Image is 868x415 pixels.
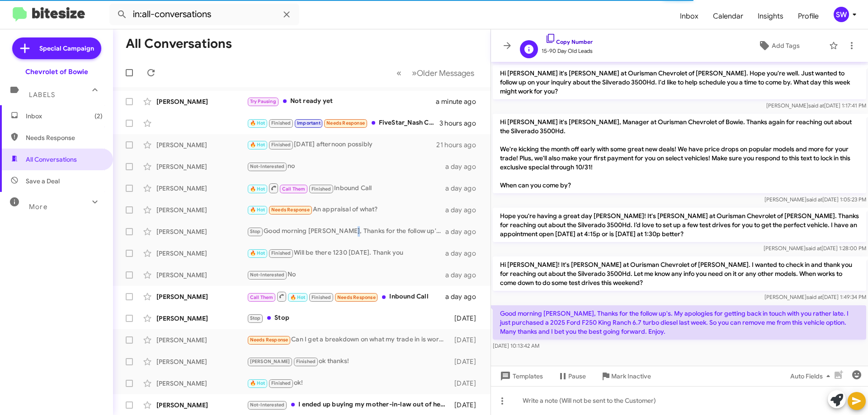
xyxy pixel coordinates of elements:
span: Try Pausing [250,98,276,104]
span: said at [808,102,824,109]
button: Auto Fields [783,368,841,384]
div: [PERSON_NAME] [156,357,247,366]
div: ok thanks! [247,356,450,367]
span: Finished [271,120,291,126]
button: SW [826,7,858,22]
span: [DATE] 10:13:42 AM [493,342,539,349]
input: Search [109,4,299,25]
span: Stop [250,315,261,321]
span: (2) [94,112,103,121]
div: SW [834,7,849,22]
div: [DATE] [450,314,483,323]
span: Needs Response [326,120,365,126]
span: Inbox [26,112,103,121]
span: [PERSON_NAME] [DATE] 1:05:23 PM [764,196,866,203]
span: 🔥 Hot [250,186,265,192]
p: Hi [PERSON_NAME]! It's [PERSON_NAME] at Ourisman Chevrolet of [PERSON_NAME]. I wanted to check in... [493,256,866,291]
div: No [247,270,445,280]
span: said at [806,245,821,252]
span: said at [807,196,822,203]
span: Calendar [706,3,750,29]
div: ok! [247,378,450,388]
span: Call Them [282,186,306,192]
span: [PERSON_NAME] [250,359,290,364]
div: [PERSON_NAME] [156,336,247,345]
span: All Conversations [26,155,77,164]
span: Mark Inactive [611,368,651,384]
span: Important [297,120,321,126]
h1: All Conversations [126,37,232,51]
div: I ended up buying my mother-in-law out of her car, I'm no longer in the market [247,400,450,410]
p: Hi [PERSON_NAME] it's [PERSON_NAME], Manager at Ourisman Chevrolet of Bowie. Thanks again for rea... [493,114,866,193]
div: 21 hours ago [436,140,483,149]
p: Hope you're having a great day [PERSON_NAME]! It's [PERSON_NAME] at Ourisman Chevrolet of [PERSON... [493,208,866,242]
div: [PERSON_NAME] [156,140,247,149]
span: 🔥 Hot [250,380,265,386]
div: 3 hours ago [439,119,483,128]
span: Call Them [250,294,274,300]
span: Needs Response [250,337,288,343]
div: a day ago [445,270,483,280]
span: 🔥 Hot [250,207,265,213]
div: no [247,161,445,172]
div: [DATE] [450,401,483,410]
div: [PERSON_NAME] [156,184,247,193]
span: Needs Response [26,133,103,142]
div: [DATE] [450,357,483,366]
span: « [396,67,401,79]
button: Add Tags [732,37,825,54]
a: Copy Number [545,38,593,45]
div: [PERSON_NAME] [156,97,247,106]
nav: Page navigation example [392,64,480,82]
div: [PERSON_NAME] [156,270,247,280]
span: Not-Interested [250,163,285,169]
button: Pause [550,368,593,384]
div: a day ago [445,205,483,214]
a: Insights [750,3,791,29]
div: An appraisal of what? [247,205,445,215]
div: [DATE] [450,379,483,388]
div: [PERSON_NAME] [156,227,247,236]
span: [PERSON_NAME] [DATE] 1:28:00 PM [764,245,866,252]
div: Not ready yet [247,96,436,107]
span: [PERSON_NAME] [DATE] 1:17:41 PM [766,102,866,109]
span: 🔥 Hot [250,250,265,256]
span: Finished [271,142,291,148]
span: 🔥 Hot [250,120,265,126]
span: 15-90 Day Old Leads [542,47,593,56]
span: Stop [250,228,261,234]
div: Inbound Call [247,182,445,194]
span: said at [807,294,822,300]
p: Good morning [PERSON_NAME], Thanks for the follow up's. My apologies for getting back in touch wi... [493,305,866,340]
div: [PERSON_NAME] [156,292,247,301]
div: Will be there 1230 [DATE]. Thank you [247,248,445,258]
span: Pause [568,368,586,384]
div: a minute ago [436,97,483,106]
span: Special Campaign [39,44,94,53]
a: Profile [791,3,826,29]
div: Stop [247,313,450,323]
div: Good morning [PERSON_NAME], Thanks for the follow up's. My apologies for getting back in touch wi... [247,226,445,237]
span: Finished [311,186,331,192]
a: Inbox [673,3,706,29]
span: Templates [498,368,543,384]
span: Labels [29,91,55,99]
p: Hi [PERSON_NAME] it's [PERSON_NAME] at Ourisman Chevrolet of [PERSON_NAME]. Hope you're well. Jus... [493,65,866,99]
span: Finished [311,294,331,300]
div: [PERSON_NAME] [156,379,247,388]
span: 🔥 Hot [290,294,306,300]
div: [PERSON_NAME] [156,205,247,214]
div: Chevrolet of Bowie [25,67,88,76]
span: Finished [271,250,291,256]
button: Templates [491,368,550,384]
button: Mark Inactive [593,368,658,384]
span: 🔥 Hot [250,142,265,148]
button: Next [406,64,480,82]
a: Special Campaign [12,37,101,59]
span: Older Messages [417,68,474,78]
div: a day ago [445,227,483,236]
div: a day ago [445,249,483,258]
span: Needs Response [271,207,310,213]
